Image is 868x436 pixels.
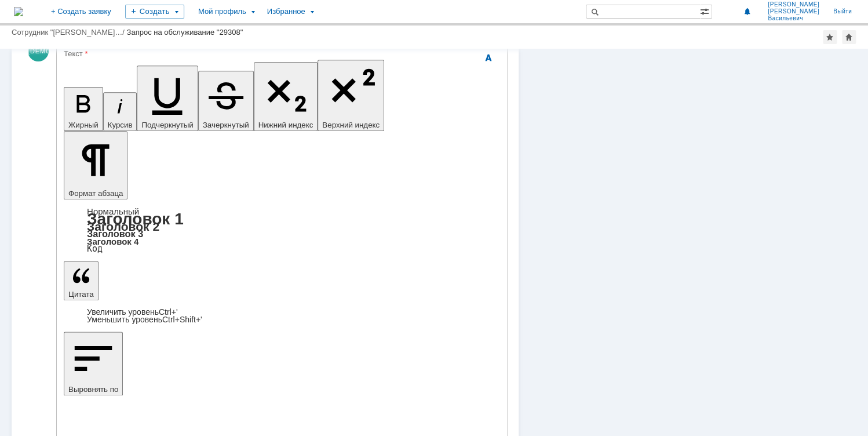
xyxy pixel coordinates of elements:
[768,8,819,15] span: [PERSON_NAME]
[12,28,127,37] div: /
[482,51,495,65] span: Скрыть панель инструментов
[14,7,23,16] a: Перейти на домашнюю страницу
[768,15,819,22] span: Васильевич
[162,315,202,324] span: Ctrl+Shift+'
[64,131,127,199] button: Формат абзаца
[103,92,137,131] button: Курсив
[137,66,198,131] button: Подчеркнутый
[842,30,856,44] div: Сделать домашней страницей
[5,5,170,119] img: 1lQAAAABJRU5ErkJggg==
[87,228,143,239] a: Заголовок 3
[12,28,122,37] a: Сотрудник "[PERSON_NAME]…
[87,315,202,324] a: Decrease
[87,307,178,317] a: Increase
[64,308,500,324] div: Цитата
[125,5,184,19] div: Создать
[68,385,118,394] span: Выровнять по
[64,332,123,395] button: Выровнять по
[68,290,94,299] span: Цитата
[159,307,178,317] span: Ctrl+'
[203,121,249,129] span: Зачеркнутый
[254,62,318,131] button: Нижний индекс
[823,30,837,44] div: Добавить в избранное
[322,121,380,129] span: Верхний индекс
[127,28,243,37] div: Запрос на обслуживание "29308"
[64,87,103,131] button: Жирный
[14,7,23,16] img: logo
[64,261,99,300] button: Цитата
[198,71,254,131] button: Зачеркнутый
[68,189,123,198] span: Формат абзаца
[68,121,99,129] span: Жирный
[700,5,712,16] span: Расширенный поиск
[87,210,184,228] a: Заголовок 1
[318,60,384,131] button: Верхний индекс
[768,1,819,8] span: [PERSON_NAME]
[28,8,479,27] li: Выполнить поиск проблем в модели по инструкции "\\runofsv0001\sapr$\OP\УКЛ_3770\Исправление ошибо...
[87,220,159,233] a: Заголовок 2
[108,121,133,129] span: Курсив
[64,208,500,253] div: Формат абзаца
[141,121,193,129] span: Подчеркнутый
[87,237,138,246] a: Заголовок 4
[28,41,49,61] span: [DEMOGRAPHIC_DATA]
[258,121,313,129] span: Нижний индекс
[87,244,103,254] a: Код
[64,50,498,57] div: Текст
[87,206,139,216] a: Нормальный
[28,27,479,36] li: Выполнить проверку связанности чтобы в линии не было разрывов. При обнаружении разрывов устранить...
